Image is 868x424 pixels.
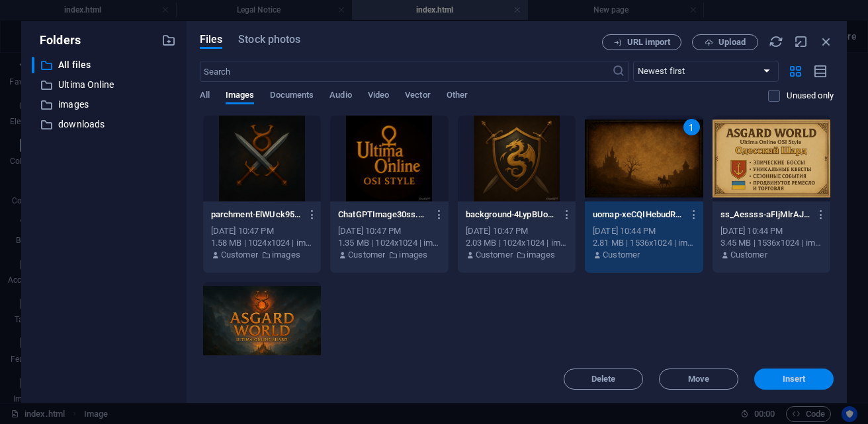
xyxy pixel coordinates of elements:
[200,61,612,82] input: Search
[730,249,767,261] p: Customer
[692,34,758,50] button: Upload
[754,369,834,390] button: Insert
[593,225,695,237] div: [DATE] 10:44 PM
[368,87,389,106] span: Video
[447,87,468,106] span: Other
[221,249,258,261] p: Customer
[32,116,176,133] div: downloads
[720,237,822,249] div: 3.45 MB | 1536x1024 | image/png
[794,34,808,49] i: Minimize
[32,57,34,73] div: ​
[718,38,746,46] span: Upload
[211,237,313,249] div: 1.58 MB | 1024x1024 | image/png
[329,87,351,106] span: Audio
[58,77,152,92] p: Ultima Online
[32,32,81,49] p: Folders
[593,209,683,221] p: uomap-xeCQIHebudRHze5K61rAhg.png
[466,209,556,221] p: background-4LypBUoV_s_aZVSZi_UcJw.png
[783,375,806,383] span: Insert
[399,249,427,261] p: images
[348,249,385,261] p: Customer
[32,96,176,113] div: images
[58,57,152,73] p: All files
[659,369,738,390] button: Move
[769,34,783,49] i: Reload
[32,77,176,93] div: Ultima Online
[466,225,568,237] div: [DATE] 10:47 PM
[466,237,568,249] div: 2.03 MB | 1024x1024 | image/png
[211,225,313,237] div: [DATE] 10:47 PM
[819,34,834,49] i: Close
[161,33,176,48] i: Create new folder
[200,32,223,48] span: Files
[211,209,301,221] p: parchment-ElWUck95vruqYihokvGR4w.png
[602,34,681,50] button: URL import
[688,375,709,383] span: Move
[238,32,300,48] span: Stock photos
[603,249,640,261] p: Customer
[527,249,555,261] p: images
[787,90,834,102] p: Displays only files that are not in use on the website. Files added during this session can still...
[627,38,670,46] span: URL import
[683,119,700,135] div: 1
[476,249,513,261] p: Customer
[58,117,152,132] p: downloads
[272,249,300,261] p: images
[564,369,643,390] button: Delete
[226,87,255,106] span: Images
[720,209,810,221] p: ss_Aessss-aFIjMlrAJVJSxDTpy78mZQ.png
[405,87,431,106] span: Vector
[58,97,152,112] p: images
[593,237,695,249] div: 2.81 MB | 1536x1024 | image/png
[720,225,822,237] div: [DATE] 10:44 PM
[338,237,440,249] div: 1.35 MB | 1024x1024 | image/png
[338,209,428,221] p: ChatGPTImage30ss.2025.10_15_49-d5sazJc5lkgwp4Ez92dDQQ.png
[591,375,616,383] span: Delete
[200,87,210,106] span: All
[270,87,314,106] span: Documents
[338,225,440,237] div: [DATE] 10:47 PM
